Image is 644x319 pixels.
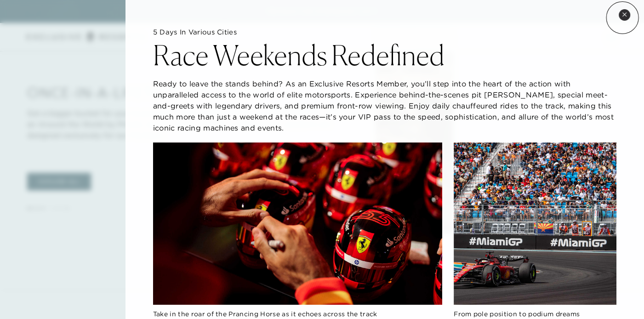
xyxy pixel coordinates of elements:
p: Ready to leave the stands behind? As an Exclusive Resorts Member, you’ll step into the heart of t... [153,78,616,133]
iframe: Qualified Messenger [602,277,644,319]
span: Take in the roar of the Prancing Horse as it echoes across the track [153,310,377,318]
span: From pole position to podium dreams [454,310,580,318]
h2: Race Weekends Redefined [153,41,445,69]
h5: 5 Days in Various Cities [153,28,616,37]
